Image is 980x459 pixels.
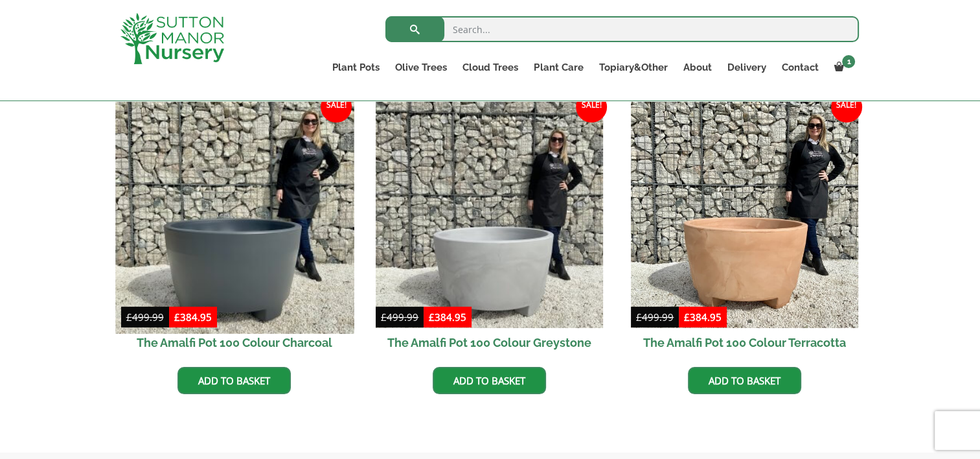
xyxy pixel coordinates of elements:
[174,311,212,324] bdi: 384.95
[376,100,603,357] a: Sale! The Amalfi Pot 100 Colour Greystone
[381,311,387,324] span: £
[120,13,224,64] img: logo
[429,311,435,324] span: £
[126,311,132,324] span: £
[376,328,603,357] h2: The Amalfi Pot 100 Colour Greystone
[387,58,455,76] a: Olive Trees
[826,58,859,76] a: 1
[631,328,858,357] h2: The Amalfi Pot 100 Colour Terracotta
[719,58,773,76] a: Delivery
[433,367,546,394] a: Add to basket: “The Amalfi Pot 100 Colour Greystone”
[831,91,862,123] span: Sale!
[115,95,354,333] img: The Amalfi Pot 100 Colour Charcoal
[177,367,291,394] a: Add to basket: “The Amalfi Pot 100 Colour Charcoal”
[636,311,674,324] bdi: 499.99
[684,311,690,324] span: £
[321,91,352,123] span: Sale!
[455,58,526,76] a: Cloud Trees
[121,100,348,357] a: Sale! The Amalfi Pot 100 Colour Charcoal
[126,311,164,324] bdi: 499.99
[385,16,859,42] input: Search...
[381,311,418,324] bdi: 499.99
[576,91,607,123] span: Sale!
[526,58,591,76] a: Plant Care
[684,311,722,324] bdi: 384.95
[842,55,855,68] span: 1
[591,58,675,76] a: Topiary&Other
[376,100,603,328] img: The Amalfi Pot 100 Colour Greystone
[675,58,719,76] a: About
[325,58,387,76] a: Plant Pots
[636,311,642,324] span: £
[429,311,466,324] bdi: 384.95
[773,58,826,76] a: Contact
[631,100,858,328] img: The Amalfi Pot 100 Colour Terracotta
[174,311,180,324] span: £
[121,328,348,357] h2: The Amalfi Pot 100 Colour Charcoal
[688,367,801,394] a: Add to basket: “The Amalfi Pot 100 Colour Terracotta”
[631,100,858,357] a: Sale! The Amalfi Pot 100 Colour Terracotta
